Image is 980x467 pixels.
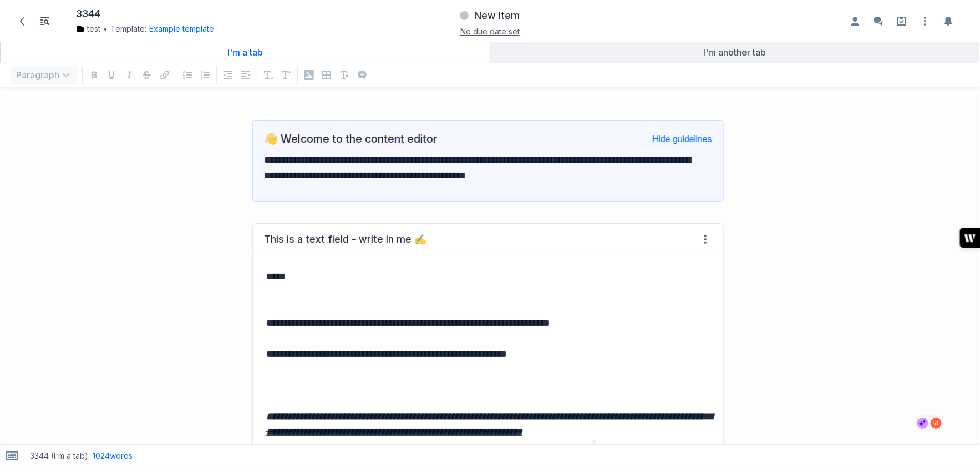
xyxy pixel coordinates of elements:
[146,23,214,34] div: Example template
[13,12,32,31] a: Back
[264,233,426,246] div: This is a text field - write in me ✍️
[846,12,864,30] button: Enable the assignees sidebar
[1,42,490,63] a: I'm a tab
[30,450,90,461] span: 3344 (I'm a tab) :
[460,27,520,36] span: No due date set
[893,12,911,30] a: Setup guide
[103,23,108,34] span: •
[458,6,521,26] button: New Item
[652,133,712,144] button: Hide guidelines
[76,23,100,34] a: test
[474,9,520,22] h3: New Item
[76,8,100,21] h1: 3344
[495,47,976,58] div: I'm another tab
[490,42,980,63] a: I'm another tab
[9,63,80,87] div: Paragraph
[699,233,712,246] span: Field menu
[76,23,323,34] div: Template:
[36,12,54,30] button: Toggle Item List
[334,6,645,36] div: New ItemNo due date set
[93,451,133,460] span: 1024 words
[940,12,957,30] button: Toggle the notification sidebar
[93,450,133,461] button: 1024words
[5,47,485,58] div: I'm a tab
[870,12,887,30] button: Enable the commenting sidebar
[460,26,520,37] button: No due date set
[149,23,214,34] button: Example template
[264,132,437,145] h2: 👋 Welcome to the content editor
